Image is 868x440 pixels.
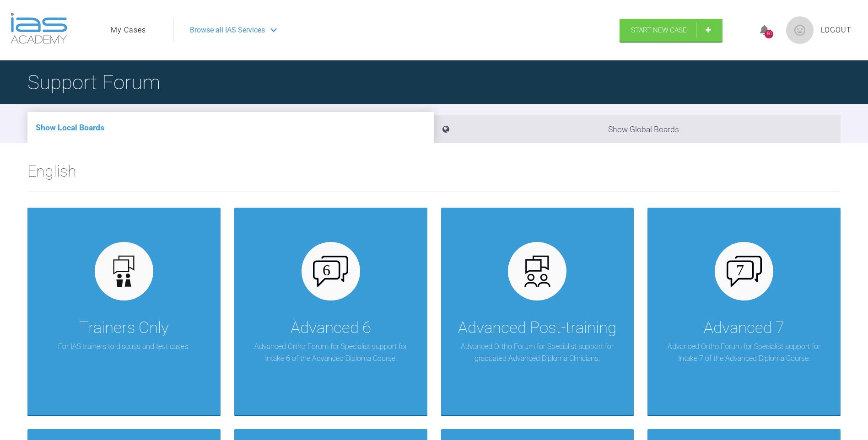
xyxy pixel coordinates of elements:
span: Browse all IAS Services [190,24,265,36]
div: Advanced 6 [291,315,371,341]
a: Advanced 7Advanced Ortho Forum for Specialist support for Intake 7 of the Advanced Diploma Course. [647,208,841,415]
h1: Support Forum [27,66,160,98]
p: Advanced Ortho Forum for Specialist support for Intake 6 of the Advanced Diploma Course. [248,341,414,364]
a: Logout [821,24,852,36]
li: Show Local Boards [27,112,434,143]
a: Advanced Post-trainingAdvanced Ortho Forum for Specialist support for graduated Advanced Diploma ... [441,208,634,415]
a: My Cases [111,24,146,36]
h2: English [27,159,841,192]
img: logo-light.3e3ef733.png [11,13,67,44]
div: Trainers Only [79,315,169,341]
img: advanced-7.aa0834c3.svg [727,256,762,287]
a: Advanced 6Advanced Ortho Forum for Specialist support for Intake 6 of the Advanced Diploma Course. [234,208,427,415]
div: Advanced Post-training [458,315,616,341]
img: default.3be3f38f.svg [106,254,141,289]
img: advanced.73cea251.svg [520,254,555,289]
a: Trainers OnlyFor IAS trainers to discuss and test cases. [27,208,221,415]
img: profile.png [786,16,814,44]
div: 80 [765,30,773,38]
p: For IAS trainers to discuss and test cases. [58,341,189,353]
span: Start New Case [631,26,687,34]
p: Advanced Ortho Forum for Specialist support for graduated Advanced Diploma Clinicians. [455,341,620,364]
p: Advanced Ortho Forum for Specialist support for Intake 7 of the Advanced Diploma Course. [661,341,827,364]
div: Advanced 7 [704,315,784,341]
a: Start New Case [620,19,722,42]
li: Show Global Boards [434,115,841,143]
img: advanced-6.cf6970cb.svg [313,256,348,287]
